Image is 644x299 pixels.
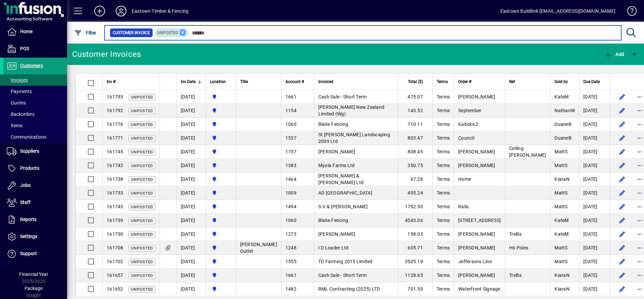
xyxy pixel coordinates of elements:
span: Package [24,286,43,291]
span: KiaraN [554,273,570,278]
td: [DATE] [176,90,206,104]
div: Inv # [107,78,156,85]
span: KateM [554,231,569,237]
span: Unposted [131,232,153,237]
td: [DATE] [176,255,206,269]
button: Filter [72,27,98,39]
td: [DATE] [176,118,206,131]
span: Unposted [131,164,153,168]
td: 808.45 [398,145,432,159]
span: 161657 [107,273,123,278]
a: Suppliers [3,143,67,160]
span: Home [20,29,33,34]
span: Myola Farms Ltd [318,163,355,168]
button: Edit [617,215,628,226]
td: [DATE] [176,282,206,296]
td: [DATE] [176,200,206,214]
td: [DATE] [579,172,610,186]
span: Total ($) [408,78,423,85]
td: [DATE] [579,214,610,227]
button: Edit [617,146,628,157]
span: Holyoake St [210,107,232,114]
span: Terms [437,231,450,237]
td: [DATE] [579,269,610,282]
span: 161742 [107,163,123,168]
span: Unposted [131,219,153,223]
span: September [458,108,481,113]
span: Terms [437,204,450,209]
span: Unposted [131,150,153,154]
span: Jeffersons Line [458,259,492,264]
span: Communications [7,134,46,140]
span: Unposted [131,274,153,278]
span: Holyoake St [210,134,232,142]
button: Edit [617,119,628,130]
a: POS [3,41,67,57]
td: [DATE] [579,118,610,131]
button: Edit [617,256,628,267]
span: Rails [458,204,469,209]
button: Edit [617,229,628,239]
span: 161652 [107,286,123,292]
div: Ref [509,78,546,85]
span: Support [20,251,37,256]
a: Backorders [3,108,67,120]
span: Council [458,135,474,141]
span: DuaneB [554,135,572,141]
mat-chip: Customer Invoice Status: Unposted [155,28,189,37]
span: MattS [554,190,568,196]
td: [DATE] [176,145,206,159]
span: Holyoake St [210,258,232,265]
span: 161792 [107,108,123,113]
span: Terms [437,122,450,127]
span: 161745 [107,149,123,154]
span: Cash Sale - Short Term [318,273,367,278]
button: Edit [617,174,628,184]
span: 161743 [107,204,123,209]
span: Trellis [509,231,522,237]
span: [PERSON_NAME] Outlet [240,242,277,254]
button: Edit [617,242,628,253]
span: MattS [554,259,568,264]
td: [DATE] [579,200,610,214]
span: Holyoake St [210,189,232,197]
span: KateM [554,218,569,223]
span: Holyoake St [210,93,232,100]
button: Add [602,48,626,60]
span: [STREET_ADDRESS] [458,218,501,223]
button: Edit [617,284,628,294]
span: S.V & [PERSON_NAME] [318,204,368,209]
button: Profile [110,5,132,17]
span: 1661 [285,94,297,99]
a: Reports [3,211,67,228]
span: Terms [437,135,450,141]
span: KiaraN [554,176,570,182]
td: 1782.50 [398,200,432,214]
span: 1060 [285,122,297,127]
td: 350.75 [398,159,432,172]
span: Holyoake St [210,272,232,279]
span: Sold by [554,78,568,85]
span: 161771 [107,135,123,141]
span: Unposted [157,30,178,35]
td: [DATE] [176,172,206,186]
span: Order # [458,78,471,85]
div: Eastown Timber & Fencing [132,6,189,16]
span: DuaneB [554,122,572,127]
td: [DATE] [176,241,206,255]
a: Knowledge Base [622,1,636,23]
span: Quotes [7,100,26,105]
div: Sold by [554,78,575,85]
span: Filter [74,30,97,35]
td: [DATE] [579,282,610,296]
span: 1482 [285,286,297,292]
button: Edit [617,160,628,171]
td: [DATE] [176,227,206,241]
span: [PERSON_NAME] [458,273,495,278]
td: 605.71 [398,241,432,255]
span: 161776 [107,122,123,127]
div: Account # [285,78,310,85]
span: 1009 [285,190,297,196]
td: 1128.65 [398,269,432,282]
td: [DATE] [579,255,610,269]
